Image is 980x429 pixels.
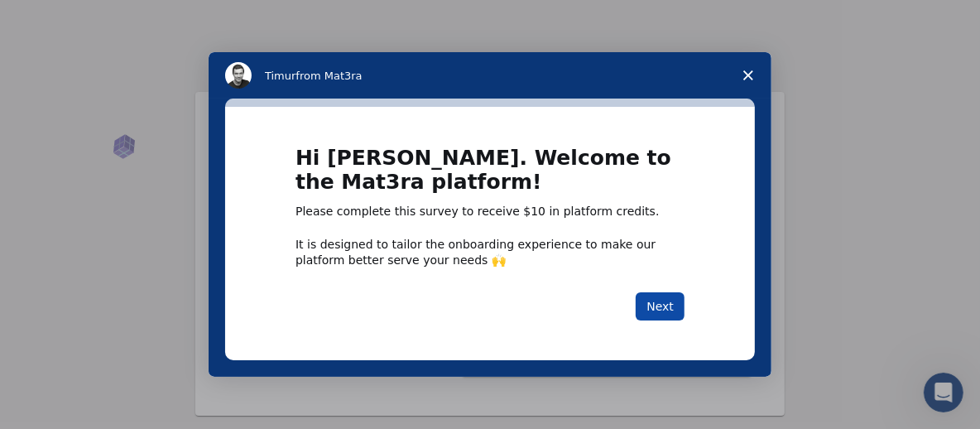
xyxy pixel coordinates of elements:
[636,292,685,321] button: Next
[295,70,362,82] span: from Mat3ra
[295,147,685,204] h1: Hi [PERSON_NAME]. Welcome to the Mat3ra platform!
[33,12,93,27] span: Support
[265,70,295,82] span: Timur
[225,62,252,89] img: Profile image for Timur
[295,237,685,267] div: It is designed to tailor the onboarding experience to make our platform better serve your needs 🙌
[295,204,685,220] div: Please complete this survey to receive $10 in platform credits.
[725,52,771,99] span: Close survey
